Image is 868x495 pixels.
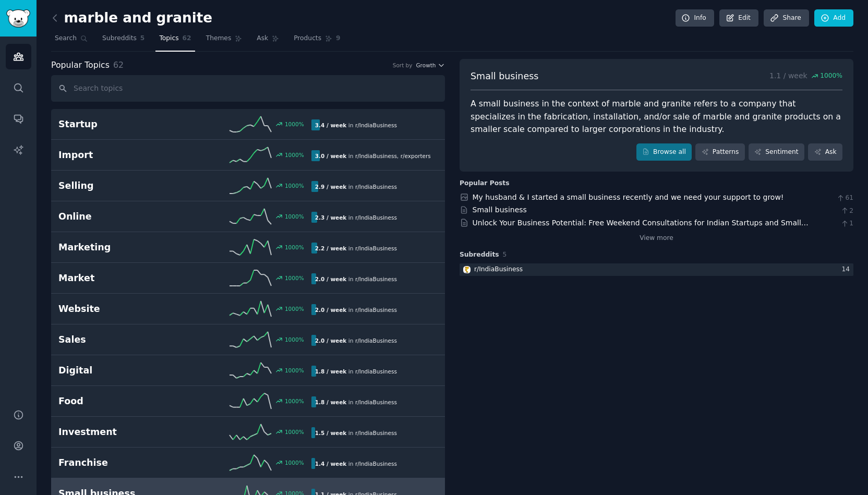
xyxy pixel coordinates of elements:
[285,459,304,466] div: 1000 %
[58,303,185,316] h2: Website
[315,214,347,221] b: 2.3 / week
[51,355,445,386] a: Digital1000%1.8 / weekin r/IndiaBusiness
[51,294,445,324] a: Website1000%2.0 / weekin r/IndiaBusiness
[315,430,347,436] b: 1.5 / week
[676,9,714,27] a: Info
[311,458,401,469] div: in
[202,30,246,52] a: Themes
[51,109,445,140] a: Startup1000%3.4 / weekin r/IndiaBusiness
[355,430,397,436] span: r/ IndiaBusiness
[58,364,185,377] h2: Digital
[315,307,347,313] b: 2.0 / week
[355,214,397,221] span: r/ IndiaBusiness
[473,219,809,238] a: Unlock Your Business Potential: Free Weekend Consultations for Indian Startups and Small Businesses
[311,427,401,438] div: in
[51,232,445,263] a: Marketing1000%2.2 / weekin r/IndiaBusiness
[58,426,185,439] h2: Investment
[285,305,304,312] div: 1000 %
[311,273,401,284] div: in
[58,118,185,131] h2: Startup
[285,397,304,405] div: 1000 %
[58,395,185,408] h2: Food
[51,417,445,448] a: Investment1000%1.5 / weekin r/IndiaBusiness
[285,120,304,128] div: 1000 %
[315,461,347,467] b: 1.4 / week
[840,207,853,216] span: 2
[769,70,842,83] p: 1.1 / week
[58,179,185,192] h2: Selling
[471,70,538,83] span: Small business
[311,243,401,253] div: in
[460,263,853,276] a: IndiaBusinessr/IndiaBusiness14
[285,244,304,251] div: 1000 %
[253,30,283,52] a: Ask
[99,30,148,52] a: Subreddits5
[51,201,445,232] a: Online1000%2.3 / weekin r/IndiaBusiness
[311,396,401,407] div: in
[355,153,397,159] span: r/ IndiaBusiness
[315,153,347,159] b: 3.0 / week
[820,71,842,81] span: 1000 %
[355,368,397,375] span: r/ IndiaBusiness
[285,151,304,159] div: 1000 %
[355,184,397,190] span: r/ IndiaBusiness
[814,9,853,27] a: Add
[102,34,137,43] span: Subreddits
[51,386,445,417] a: Food1000%1.8 / weekin r/IndiaBusiness
[311,366,401,377] div: in
[113,60,124,70] span: 62
[311,150,430,161] div: in
[51,140,445,171] a: Import1000%3.0 / weekin r/IndiaBusiness,r/exportersindia
[285,213,304,220] div: 1000 %
[58,333,185,346] h2: Sales
[311,304,401,315] div: in
[315,276,347,282] b: 2.0 / week
[58,241,185,254] h2: Marketing
[51,59,110,72] span: Popular Topics
[51,448,445,478] a: Franchise1000%1.4 / weekin r/IndiaBusiness
[474,265,523,274] div: r/ IndiaBusiness
[55,34,77,43] span: Search
[311,335,401,346] div: in
[285,367,304,374] div: 1000 %
[764,9,809,27] a: Share
[416,62,445,69] button: Growth
[58,210,185,223] h2: Online
[463,266,471,273] img: IndiaBusiness
[311,181,401,192] div: in
[355,245,397,251] span: r/ IndiaBusiness
[460,250,499,260] span: Subreddits
[257,34,268,43] span: Ask
[51,30,91,52] a: Search
[841,265,853,274] div: 14
[836,194,853,203] span: 61
[808,143,842,161] a: Ask
[294,34,321,43] span: Products
[315,337,347,344] b: 2.0 / week
[355,461,397,467] span: r/ IndiaBusiness
[401,153,444,159] span: r/ exportersindia
[355,399,397,405] span: r/ IndiaBusiness
[6,9,30,28] img: GummySearch logo
[355,122,397,128] span: r/ IndiaBusiness
[636,143,692,161] a: Browse all
[355,276,397,282] span: r/ IndiaBusiness
[159,34,178,43] span: Topics
[473,193,784,201] a: My husband & I started a small business recently and we need your support to grow!
[719,9,758,27] a: Edit
[140,34,145,43] span: 5
[503,251,507,258] span: 5
[471,98,842,136] div: A small business in the context of marble and granite refers to a company that specializes in the...
[840,219,853,228] span: 1
[58,149,185,162] h2: Import
[51,10,212,27] h2: marble and granite
[58,456,185,469] h2: Franchise
[336,34,341,43] span: 9
[311,212,401,223] div: in
[183,34,191,43] span: 62
[315,368,347,375] b: 1.8 / week
[393,62,413,69] div: Sort by
[51,75,445,102] input: Search topics
[58,272,185,285] h2: Market
[355,307,397,313] span: r/ IndiaBusiness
